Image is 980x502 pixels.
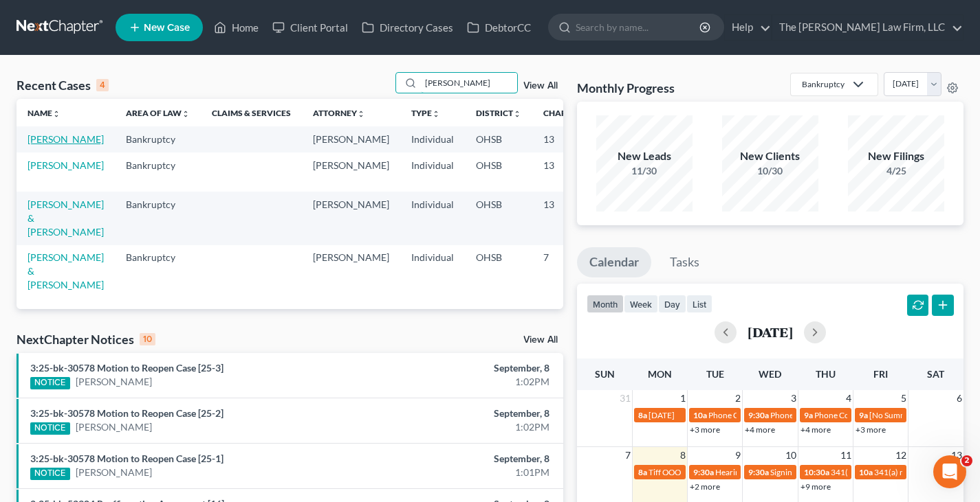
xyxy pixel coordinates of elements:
a: 3:25-bk-30578 Motion to Reopen Case [25-2] [30,407,224,419]
a: +4 more [745,424,775,435]
span: New Case [144,23,190,33]
div: 1:01PM [386,466,549,479]
span: 2 [961,455,972,466]
div: 4/25 [848,164,944,178]
span: 9:30a [748,467,769,477]
td: 13 [532,152,601,192]
span: 10 [784,447,798,464]
td: Individual [400,192,465,244]
a: [PERSON_NAME] [28,159,104,171]
span: 10a [859,467,873,477]
td: Bankruptcy [115,245,201,298]
span: Phone Consultation - [PERSON_NAME] [708,410,850,420]
div: New Leads [596,148,693,164]
a: Home [207,15,265,40]
a: +3 more [856,424,886,435]
td: [PERSON_NAME] [302,126,400,152]
div: 4 [96,79,109,91]
div: 10 [140,333,155,345]
td: OHSB [465,192,532,244]
span: 13 [950,447,963,464]
a: [PERSON_NAME] & [PERSON_NAME] [28,251,104,290]
a: Chapterunfold_more [543,108,590,118]
input: Search by name... [421,73,517,93]
div: Recent Cases [17,77,109,93]
a: Client Portal [265,15,355,40]
i: unfold_more [357,110,365,118]
td: Bankruptcy [115,126,201,152]
a: The [PERSON_NAME] Law Firm, LLC [772,15,963,40]
button: month [587,295,624,313]
span: Sun [595,368,615,380]
i: unfold_more [432,110,440,118]
span: Thu [816,368,836,380]
span: 7 [624,447,632,464]
a: View All [523,81,558,91]
h2: [DATE] [748,325,793,339]
a: Directory Cases [355,15,460,40]
a: +3 more [690,424,720,435]
a: [PERSON_NAME] & [PERSON_NAME] [28,198,104,238]
span: 4 [845,390,853,407]
span: Mon [648,368,672,380]
td: OHSB [465,152,532,192]
div: New Clients [722,148,818,164]
div: September, 8 [386,452,549,466]
span: Hearing for [PERSON_NAME] & [PERSON_NAME] [715,467,895,477]
span: 11 [839,447,853,464]
a: Typeunfold_more [411,108,440,118]
span: 10a [693,410,707,420]
h3: Monthly Progress [577,80,675,96]
td: OHSB [465,245,532,298]
a: [PERSON_NAME] [76,466,152,479]
span: 3 [790,390,798,407]
a: Calendar [577,247,651,277]
a: 3:25-bk-30578 Motion to Reopen Case [25-1] [30,453,224,464]
iframe: Intercom live chat [933,455,966,488]
span: 1 [679,390,687,407]
span: 9a [804,410,813,420]
span: 8a [638,467,647,477]
span: 341(a) meeting for [PERSON_NAME] [831,467,963,477]
span: Signing Appointment - [PERSON_NAME] - Chapter 7 [770,467,957,477]
td: Individual [400,245,465,298]
td: 7 [532,245,601,298]
i: unfold_more [513,110,521,118]
span: Tiff OOO [649,467,681,477]
a: Attorneyunfold_more [313,108,365,118]
a: +9 more [801,481,831,492]
a: Area of Lawunfold_more [126,108,190,118]
div: 1:02PM [386,375,549,389]
span: [No Summary] [869,410,922,420]
a: Nameunfold_more [28,108,61,118]
td: [PERSON_NAME] [302,192,400,244]
span: [DATE] [649,410,675,420]
span: 8a [638,410,647,420]
div: 1:02PM [386,420,549,434]
span: 31 [618,390,632,407]
span: 9:30a [748,410,769,420]
span: Phone Consultation - [PERSON_NAME] [770,410,912,420]
span: 8 [679,447,687,464]
button: list [686,295,712,313]
span: Sat [927,368,944,380]
td: [PERSON_NAME] [302,152,400,192]
a: [PERSON_NAME] [28,133,104,145]
button: week [624,295,658,313]
a: Tasks [657,247,712,277]
td: [PERSON_NAME] [302,245,400,298]
a: DebtorCC [460,15,538,40]
div: New Filings [848,148,944,164]
td: OHSB [465,126,532,152]
td: Individual [400,152,465,192]
span: Wed [759,368,781,380]
span: 6 [955,390,963,407]
span: 10:30a [804,467,829,477]
div: September, 8 [386,407,549,420]
td: 13 [532,192,601,244]
span: 9 [734,447,742,464]
button: day [658,295,686,313]
span: 2 [734,390,742,407]
div: NOTICE [30,377,70,389]
div: Bankruptcy [802,78,845,90]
